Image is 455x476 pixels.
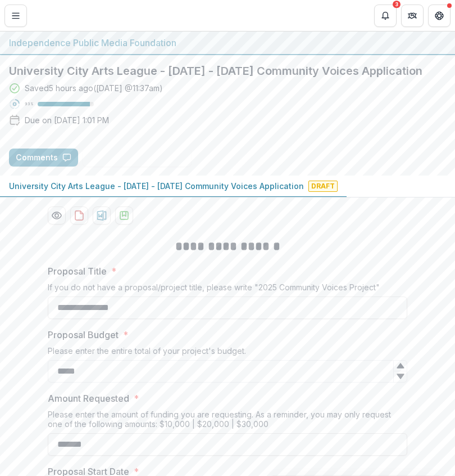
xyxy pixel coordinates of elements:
[48,328,119,342] p: Proposal Budget
[25,100,33,108] p: 93 %
[48,206,66,224] button: Preview f5c96bf0-1bf2-4880-b393-7408e8c551ae-0.pdf
[308,181,338,192] span: Draft
[9,36,446,50] div: Independence Public Media Foundation
[48,264,107,278] p: Proposal Title
[374,5,397,27] button: Notifications
[83,149,192,167] button: Answer Suggestions
[93,206,111,224] button: download-proposal
[9,64,446,78] h2: University City Arts League - [DATE] - [DATE] Community Voices Application
[48,392,129,405] p: Amount Requested
[48,282,407,297] div: If you do not have a proposal/project title, please write "2025 Community Voices Project"
[9,180,304,192] p: University City Arts League - [DATE] - [DATE] Community Voices Application
[48,410,407,433] div: Please enter the amount of funding you are requesting. As a reminder, you may only request one of...
[9,149,78,167] button: Comments
[48,346,407,360] div: Please enter the entire total of your project's budget.
[25,114,109,126] p: Due on [DATE] 1:01 PM
[393,1,401,8] div: 3
[428,5,451,27] button: Get Help
[115,206,133,224] button: download-proposal
[401,5,424,27] button: Partners
[25,82,163,94] div: Saved 5 hours ago ( [DATE] @ 11:37am )
[70,206,88,224] button: download-proposal
[4,5,27,27] button: Toggle Menu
